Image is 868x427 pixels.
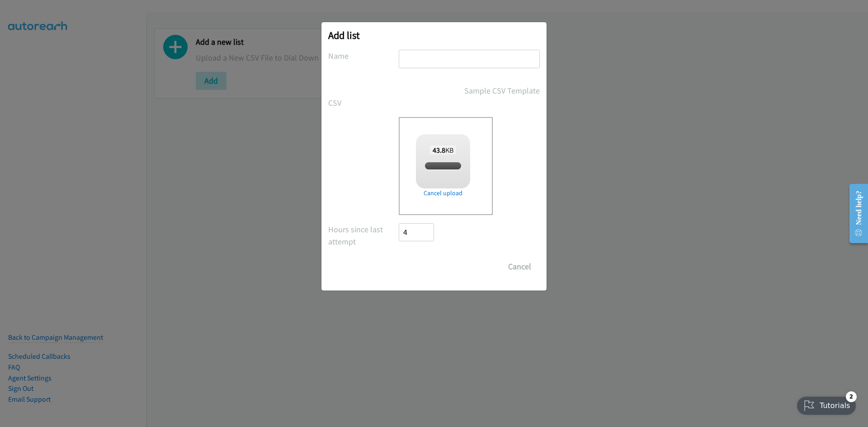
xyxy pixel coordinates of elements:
[433,145,445,155] strong: 43.8
[328,97,399,109] label: CSV
[792,388,861,420] iframe: Checklist
[464,84,540,97] a: Sample CSV Template
[430,145,457,155] span: KB
[328,29,540,42] h2: Add list
[328,223,399,248] label: Hours since last attempt
[416,188,470,198] a: Cancel upload
[428,162,458,170] span: split_9.csv
[500,258,540,276] button: Cancel
[328,50,399,62] label: Name
[842,178,868,249] iframe: Resource Center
